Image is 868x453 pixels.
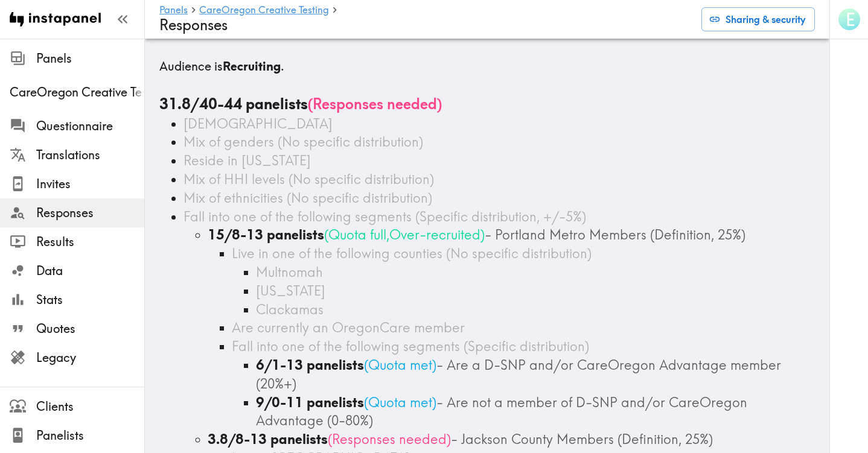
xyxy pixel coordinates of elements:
[36,118,144,135] span: Questionnaire
[846,9,855,30] span: E
[159,16,692,34] h4: Responses
[837,7,861,31] button: E
[183,115,333,132] span: [DEMOGRAPHIC_DATA]
[324,226,485,243] span: ( Quota full , Over-recruited )
[36,427,144,444] span: Panelists
[256,394,747,429] span: - Are not a member of D-SNP and/or CareOregon Advantage (0-80%)
[159,58,815,75] h5: Audience is .
[183,152,311,169] span: Reside in [US_STATE]
[36,147,144,163] span: Translations
[159,95,308,113] b: 31.8/40-44 panelists
[256,282,325,299] span: [US_STATE]
[256,264,323,280] span: Multnomah
[36,233,144,250] span: Results
[308,95,442,113] span: ( Responses needed )
[451,431,713,448] span: - Jackson County Members (Definition, 25%)
[36,398,144,415] span: Clients
[36,176,144,192] span: Invites
[256,356,364,373] b: 6/1-13 panelists
[183,171,434,188] span: Mix of HHI levels (No specific distribution)
[36,320,144,337] span: Quotes
[36,262,144,279] span: Data
[485,226,745,243] span: - Portland Metro Members (Definition, 25%)
[364,356,436,373] span: ( Quota met )
[208,226,324,243] b: 15/8-13 panelists
[199,5,329,16] a: CareOregon Creative Testing
[232,319,465,336] span: Are currently an OregonCare member
[208,431,328,448] b: 3.8/8-13 panelists
[232,245,592,262] span: Live in one of the following counties (No specific distribution)
[10,84,144,101] span: CareOregon Creative Testing
[256,394,364,411] b: 9/0-11 panelists
[701,7,815,31] button: Sharing & security
[36,291,144,308] span: Stats
[232,338,589,355] span: Fall into one of the following segments (Specific distribution)
[36,349,144,366] span: Legacy
[183,189,432,206] span: Mix of ethnicities (No specific distribution)
[223,59,281,74] b: Recruiting
[36,50,144,67] span: Panels
[36,204,144,221] span: Responses
[364,394,436,411] span: ( Quota met )
[256,301,324,318] span: Clackamas
[256,356,781,392] span: - Are a D-SNP and/or CareOregon Advantage member (20%+)
[183,133,423,150] span: Mix of genders (No specific distribution)
[159,5,188,16] a: Panels
[328,431,451,448] span: ( Responses needed )
[183,208,586,225] span: Fall into one of the following segments (Specific distribution, +/-5%)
